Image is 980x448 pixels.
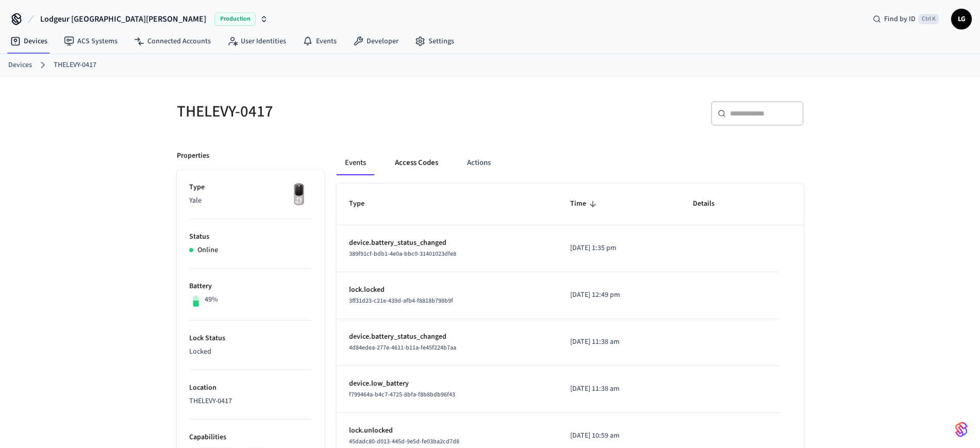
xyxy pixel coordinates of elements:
span: Time [570,196,600,212]
span: f799464a-b4c7-4725-8bfa-f8b8bdb96f43 [349,390,455,399]
span: 389f91cf-bdb1-4e0a-bbc0-31401023dfe8 [349,250,456,258]
p: 49% [205,294,218,305]
p: lock.locked [349,285,546,295]
span: LG [952,10,971,28]
p: [DATE] 10:59 am [570,430,668,441]
a: ACS Systems [56,32,126,51]
p: device.low_battery [349,378,546,389]
img: Yale Assure Touchscreen Wifi Smart Lock, Satin Nickel, Front [286,182,312,208]
h5: THELEVY-0417 [177,101,484,122]
span: Production [214,12,256,26]
button: LG [951,9,972,29]
button: Events [337,151,374,175]
p: [DATE] 12:49 pm [570,290,668,301]
a: Connected Accounts [126,32,219,51]
span: 4d84edea-277e-4611-b11a-fe45f224b7aa [349,343,456,352]
p: Type [189,182,312,193]
a: THELEVY-0417 [54,60,96,71]
p: Yale [189,195,312,206]
a: User Identities [219,32,294,51]
button: Access Codes [387,151,446,175]
span: Lodgeur [GEOGRAPHIC_DATA][PERSON_NAME] [40,13,206,25]
span: Find by ID [884,14,916,24]
button: Actions [459,151,499,175]
span: 3ff31d23-c21e-439d-afb4-f8818b798b9f [349,296,453,305]
p: Lock Status [189,333,312,344]
span: 45dadc80-d013-445d-9e5d-fe03ba2cd7d8 [349,437,459,446]
p: [DATE] 11:38 am [570,384,668,394]
span: Ctrl K [919,14,939,24]
p: Locked [189,346,312,357]
p: THELEVY-0417 [189,396,312,407]
p: Location [189,383,312,393]
p: [DATE] 1:35 pm [570,243,668,254]
span: Details [693,196,728,212]
p: [DATE] 11:38 am [570,337,668,347]
a: Developer [345,32,407,51]
a: Events [294,32,345,51]
div: ant example [337,151,804,175]
p: device.battery_status_changed [349,331,546,342]
a: Settings [407,32,462,51]
span: Type [349,196,378,212]
p: Battery [189,281,312,292]
p: Properties [177,151,209,161]
p: Status [189,231,312,242]
p: Capabilities [189,432,312,443]
a: Devices [8,60,32,71]
p: device.battery_status_changed [349,238,546,248]
a: Devices [2,32,56,51]
img: SeamLogoGradient.69752ec5.svg [955,421,968,438]
div: Find by IDCtrl K [865,10,947,28]
p: lock.unlocked [349,425,546,436]
p: Online [197,245,218,256]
